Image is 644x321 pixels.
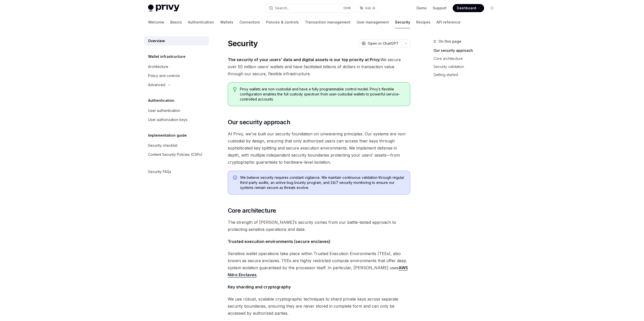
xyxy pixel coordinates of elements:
a: Basics [170,16,182,28]
strong: Trusted execution environments (secure enclaves) [228,239,330,244]
span: Ctrl K [343,6,351,10]
span: We use robust, scalable cryptographic techniques to shard private keys across separate security b... [228,295,410,317]
span: We secure over 50 million users’ wallets and have facilitated billions of dollars in transaction ... [228,56,410,77]
a: Security checklist [144,141,209,150]
a: User management [357,16,389,28]
button: Toggle dark mode [488,4,496,12]
a: Wallets [220,16,233,28]
div: Security FAQs [148,169,171,175]
a: Overview [144,36,209,45]
h5: Wallet infrastructure [148,54,185,60]
a: Authentication [188,16,214,28]
div: Search... [275,5,289,11]
div: Content Security Policies (CSPs) [148,152,202,158]
h1: Security [228,39,258,48]
button: Ask AI [357,4,379,13]
div: Policy and controls [148,73,180,79]
a: Welcome [148,16,164,28]
img: light logo [148,5,179,12]
svg: Info [233,176,238,181]
div: User authorization keys [148,117,188,123]
span: Core architecture [228,207,276,215]
div: Overview [148,38,165,44]
div: User authentication [148,108,180,114]
span: Our security approach [228,118,290,126]
span: At Privy, we’ve built our security foundation on unwavering principles. Our systems are non-custo... [228,130,410,166]
a: Policy and controls [144,71,209,80]
span: On this page [439,38,461,44]
span: Privy wallets are non-custodial and have a fully programmable control model. Privy’s flexible con... [240,87,405,102]
a: Security validation [433,63,500,71]
div: Architecture [148,64,168,70]
span: Open in ChatGPT [368,41,399,46]
span: Sensitive wallet operations take place within Trusted Execution Environments (TEEs), also known a... [228,250,410,278]
button: Search...CtrlK [265,4,354,13]
strong: Key sharding and cryptography [228,284,291,289]
a: Policies & controls [266,16,299,28]
a: API reference [437,16,461,28]
strong: The security of your users’ data and digital assets is our top priority at Privy. [228,57,380,62]
a: Demo [417,6,427,11]
a: Getting started [433,71,500,79]
a: Security FAQs [144,167,209,176]
a: Our security approach [433,46,500,55]
span: Ask AI [365,6,375,11]
a: Connectors [239,16,260,28]
a: Security [395,16,410,28]
a: Recipes [416,16,430,28]
a: User authentication [144,106,209,115]
a: Transaction management [305,16,350,28]
span: Dashboard [457,6,476,11]
h5: Authentication [148,97,174,104]
a: Architecture [144,62,209,71]
a: Dashboard [453,4,484,12]
svg: Tip [233,87,237,92]
a: Core architecture [433,55,500,63]
div: Security checklist [148,142,177,149]
div: Advanced [148,82,165,88]
button: Open in ChatGPT [358,39,402,48]
a: Content Security Policies (CSPs) [144,150,209,159]
a: User authorization keys [144,115,209,124]
span: We believe security requires constant vigilance. We maintain continuous validation through regula... [240,175,405,190]
span: The strength of [PERSON_NAME]’s security comes from our battle-tested approach to protecting sens... [228,219,410,233]
h5: Implementation guide [148,132,187,138]
a: Support [433,6,447,11]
